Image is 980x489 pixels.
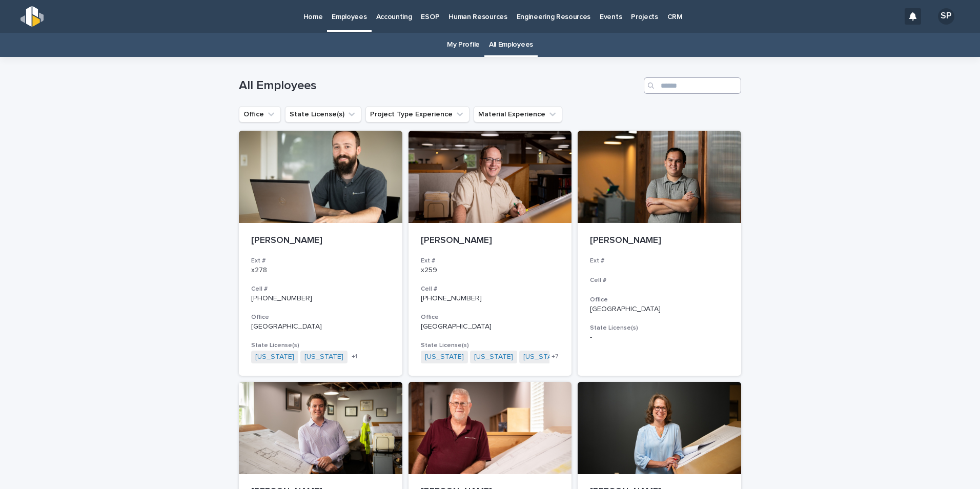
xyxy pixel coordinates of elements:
[590,305,729,314] p: [GEOGRAPHIC_DATA]
[474,353,513,361] a: [US_STATE]
[552,354,558,360] span: + 7
[285,106,361,123] button: State License(s)
[590,333,729,342] p: -
[474,106,562,123] button: Material Experience
[21,6,44,27] img: s5b5MGTdWwFoU4EDV7nw
[255,353,294,361] a: [US_STATE]
[590,235,729,247] p: [PERSON_NAME]
[251,295,312,302] a: [PHONE_NUMBER]
[590,296,729,304] h3: Office
[251,313,390,321] h3: Office
[421,285,560,293] h3: Cell #
[421,295,482,302] a: [PHONE_NUMBER]
[938,8,954,25] div: SP
[425,353,464,361] a: [US_STATE]
[421,341,560,350] h3: State License(s)
[409,131,572,376] a: [PERSON_NAME]Ext #x259Cell #[PHONE_NUMBER]Office[GEOGRAPHIC_DATA]State License(s)[US_STATE] [US_S...
[421,313,560,321] h3: Office
[251,322,390,331] p: [GEOGRAPHIC_DATA]
[304,353,343,361] a: [US_STATE]
[590,257,729,265] h3: Ext #
[239,106,281,123] button: Office
[590,276,729,284] h3: Cell #
[421,235,560,247] p: [PERSON_NAME]
[447,33,480,57] a: My Profile
[365,106,469,123] button: Project Type Experience
[251,235,390,247] p: [PERSON_NAME]
[239,78,640,93] h1: All Employees
[421,257,560,265] h3: Ext #
[578,131,741,376] a: [PERSON_NAME]Ext #Cell #Office[GEOGRAPHIC_DATA]State License(s)-
[251,267,267,274] a: x278
[239,131,402,376] a: [PERSON_NAME]Ext #x278Cell #[PHONE_NUMBER]Office[GEOGRAPHIC_DATA]State License(s)[US_STATE] [US_S...
[590,324,729,332] h3: State License(s)
[251,341,390,350] h3: State License(s)
[421,267,437,274] a: x259
[251,257,390,265] h3: Ext #
[251,285,390,293] h3: Cell #
[421,322,560,331] p: [GEOGRAPHIC_DATA]
[352,354,357,360] span: + 1
[489,33,533,57] a: All Employees
[644,77,741,94] input: Search
[523,353,562,361] a: [US_STATE]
